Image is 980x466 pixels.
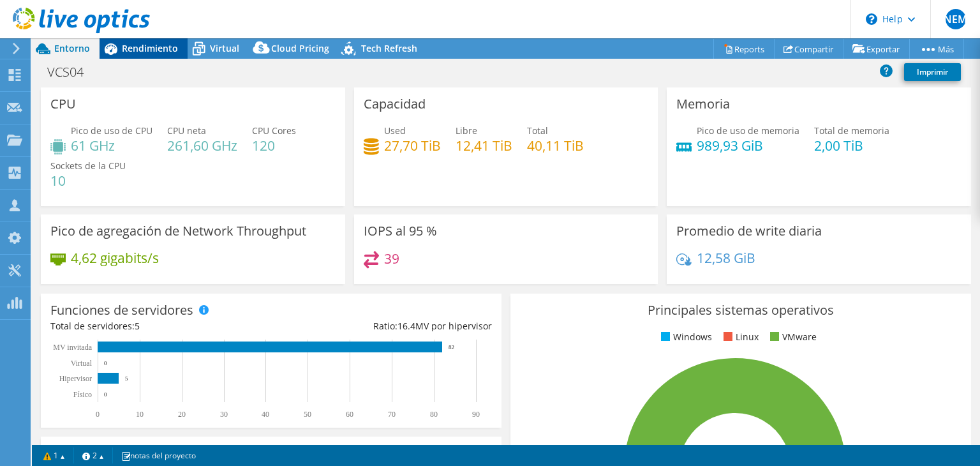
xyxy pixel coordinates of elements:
[50,303,193,317] h3: Funciones de servidores
[122,42,178,54] span: Rendimiento
[136,410,144,419] text: 10
[520,303,961,317] h3: Principales sistemas operativos
[71,139,152,153] h4: 61 GHz
[527,124,548,137] span: Total
[50,224,306,238] h3: Pico de agregación de Network Throughput
[904,63,961,81] a: Imprimir
[252,139,296,153] h4: 120
[658,330,712,344] li: Windows
[178,410,186,419] text: 20
[676,97,730,111] h3: Memoria
[946,9,966,29] span: NEM
[262,410,269,419] text: 40
[720,330,759,344] li: Linux
[388,410,396,419] text: 70
[104,360,107,366] text: 0
[167,124,206,137] span: CPU neta
[456,139,512,153] h4: 12,41 TiB
[866,13,877,25] svg: \n
[814,124,889,137] span: Total de memoria
[104,391,107,398] text: 0
[50,319,271,333] div: Total de servidores:
[472,410,480,419] text: 90
[34,447,74,463] a: 1
[112,447,205,463] a: notas del proyecto
[364,224,437,238] h3: IOPS al 95 %
[54,42,90,54] span: Entorno
[252,124,296,137] span: CPU Cores
[676,224,822,238] h3: Promedio de write diaria
[271,319,492,333] div: Ratio: MV por hipervisor
[767,330,817,344] li: VMware
[73,447,113,463] a: 2
[697,139,799,153] h4: 989,93 GiB
[73,390,92,399] tspan: Físico
[384,124,406,137] span: Used
[909,39,964,59] a: Más
[271,42,329,54] span: Cloud Pricing
[304,410,311,419] text: 50
[96,410,100,419] text: 0
[125,375,128,382] text: 5
[71,359,93,368] text: Virtual
[430,410,438,419] text: 80
[50,97,76,111] h3: CPU
[397,320,415,332] span: 16.4
[346,410,353,419] text: 60
[384,252,399,266] h4: 39
[774,39,843,59] a: Compartir
[135,320,140,332] span: 5
[713,39,775,59] a: Reports
[71,124,152,137] span: Pico de uso de CPU
[697,124,799,137] span: Pico de uso de memoria
[384,139,441,153] h4: 27,70 TiB
[71,251,159,265] h4: 4,62 gigabits/s
[53,343,92,352] text: MV invitada
[814,139,889,153] h4: 2,00 TiB
[220,410,228,419] text: 30
[697,251,755,265] h4: 12,58 GiB
[167,139,237,153] h4: 261,60 GHz
[361,42,417,54] span: Tech Refresh
[456,124,477,137] span: Libre
[449,344,454,350] text: 82
[210,42,239,54] span: Virtual
[50,174,126,188] h4: 10
[41,65,103,79] h1: VCS04
[843,39,910,59] a: Exportar
[50,160,126,172] span: Sockets de la CPU
[527,139,584,153] h4: 40,11 TiB
[59,374,92,383] text: Hipervisor
[364,97,426,111] h3: Capacidad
